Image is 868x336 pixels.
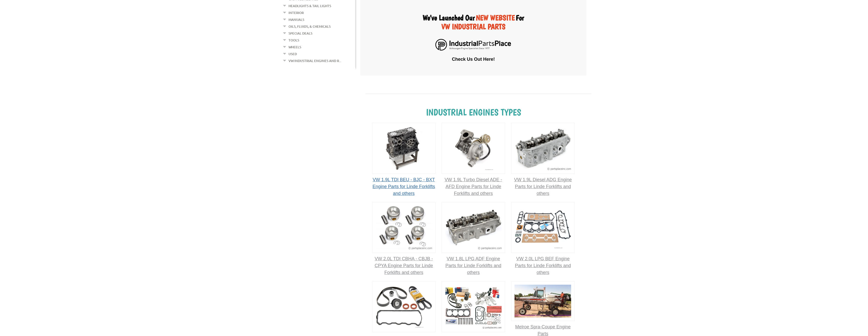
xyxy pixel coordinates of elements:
[514,177,572,196] span: VW 1.9L Diesel ADG Engine Parts for Linde Forklifts and others
[442,123,505,196] a: VW 1.9L Turbo Diesel ADE - AFD Engine Parts for Linde Forklifts and others
[511,123,575,174] img: VW 1.9L Diesel ADG Engine Parts for Linde Forklifts and others
[372,123,436,174] img: VW 1.9L TDI BEU - BJC - BXT Engine Parts for Linde Forklifts and others
[511,202,575,275] a: VW 2.0L LPG BEF Engine Parts for Linde Forklifts and others
[288,30,312,37] a: Special Deals
[511,123,575,196] a: VW 1.9L Diesel ADG Engine Parts for Linde Forklifts and others
[511,281,575,321] img: Melroe Spra-Coupe Engine Parts
[442,202,505,253] img: VW 1.8L LPG ADF Engine Parts for Linde Forklifts and others
[288,37,299,43] a: Tools
[375,256,433,275] span: VW 2.0L TDI CBHA - CBJB - CPYA Engine Parts for Linde Forklifts and others
[423,13,475,22] span: We've Launched Our
[423,39,524,62] a: Check Us Out Here!
[288,9,304,16] a: Interior
[441,22,505,31] span: VW INDUSTRIAL PARTS
[372,202,436,275] a: VW 2.0L TDI CBHA - CBJB - CPYA Engine Parts for Linde Forklifts and others
[445,177,502,196] span: VW 1.9L Turbo Diesel ADE - AFD Engine Parts for Linde Forklifts and others
[288,16,304,23] a: Manuals
[511,281,575,336] a: Melroe Spra-Coupe Engine Parts
[511,202,575,253] img: VW 2.0L LPG BEF Engine Parts for Linde Forklifts and others
[288,3,331,9] a: Headlights & Tail Lights
[452,44,495,62] span: Check Us Out Here!
[445,256,501,275] span: VW 1.8L LPG ADF Engine Parts for Linde Forklifts and others
[372,123,436,196] a: VW 1.9L TDI BEU - BJC - BXT Engine Parts for Linde Forklifts and others
[515,256,571,275] span: VW 2.0L LPG BEF Engine Parts for Linde Forklifts and others
[360,86,586,118] h2: Industrial Engines Types
[288,51,297,57] a: Used
[373,177,435,196] span: VW 1.9L TDI BEU - BJC - BXT Engine Parts for Linde Forklifts and others
[476,13,515,22] span: NEW WEBSITE
[423,17,524,30] a: We've Launched Our NEW WEBSITE For VW INDUSTRIAL PARTS
[288,23,331,30] a: Oils, Fluids, & Chemicals
[372,202,436,253] img: VW 2.0L TDI CBHA - CBJB - CPYA Engine Parts for Linde Forklifts and others
[288,57,341,64] a: VW Industrial Engines and R...
[372,281,436,332] img: VW 1.9L TDI 28:B Engine Parts
[442,123,505,174] img: VW 1.9L Turbo Diesel ADE - AFD Engine Parts for Linde Forklifts and others
[516,13,524,22] span: For
[435,39,511,51] img: Parts_Place_Horizontal_Logo_Transparent-01.png
[442,202,505,275] a: VW 1.8L LPG ADF Engine Parts for Linde Forklifts and others
[442,281,505,332] img: VW 1.6L Diesel Industrial Engine Parts
[288,44,301,50] a: Wheels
